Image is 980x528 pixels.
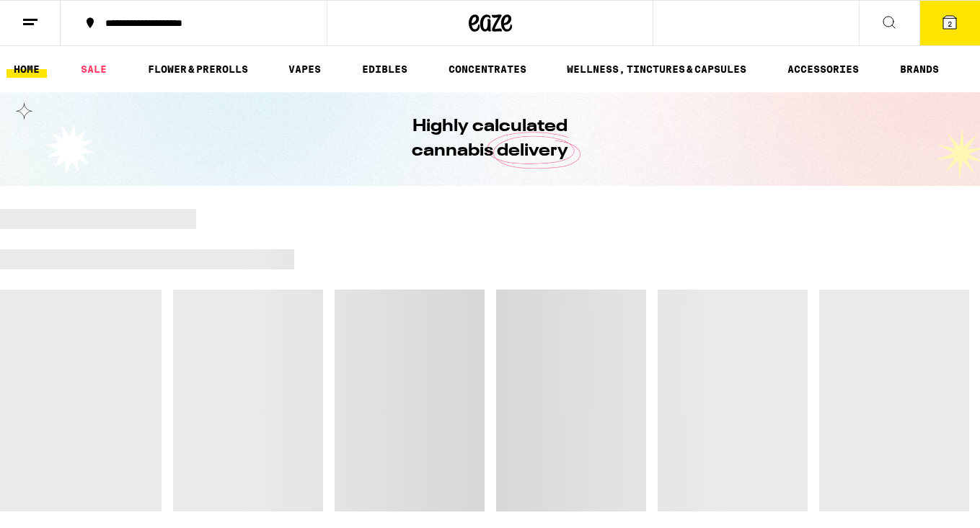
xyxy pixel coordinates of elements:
a: SALE [74,61,114,78]
a: CONCENTRATES [441,61,534,78]
a: FLOWER & PREROLLS [141,61,255,78]
h1: Highly calculated cannabis delivery [371,115,609,164]
span: 2 [948,19,952,28]
a: WELLNESS, TINCTURES & CAPSULES [560,61,754,78]
a: EDIBLES [355,61,415,78]
a: VAPES [281,61,328,78]
a: BRANDS [893,61,946,78]
a: ACCESSORIES [780,61,866,78]
a: HOME [6,61,47,78]
button: 2 [919,1,980,45]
